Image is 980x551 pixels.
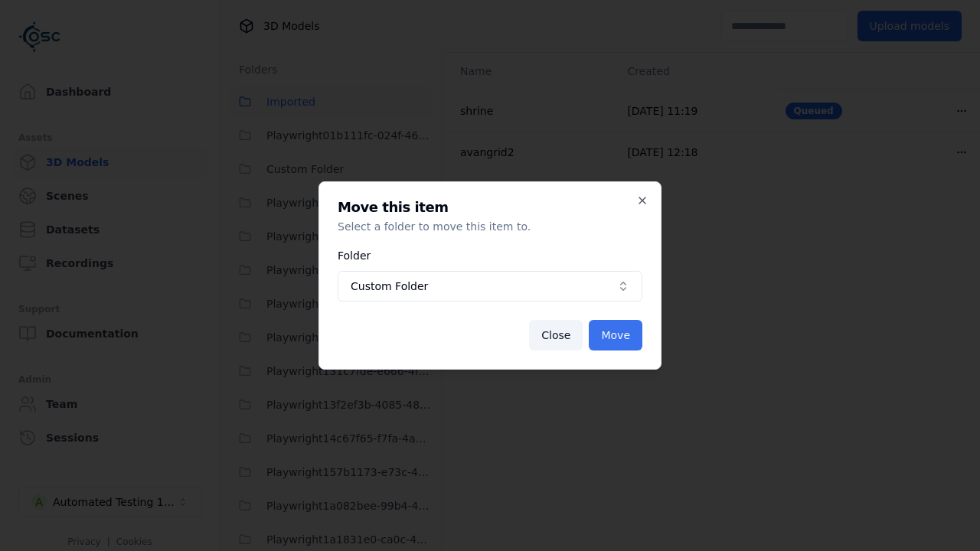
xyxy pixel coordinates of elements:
span: Custom Folder [351,279,611,294]
button: Move [589,320,642,350]
button: Close [529,320,583,350]
label: Folder [338,249,371,262]
h2: Move this item [338,201,642,214]
p: Select a folder to move this item to. [338,219,642,234]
